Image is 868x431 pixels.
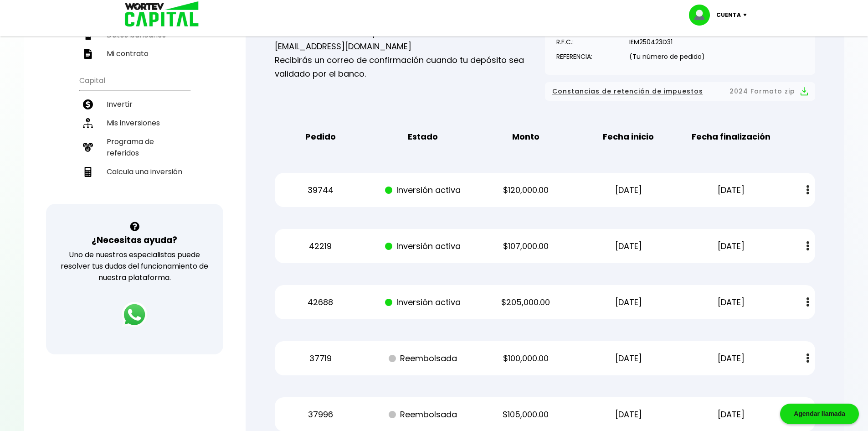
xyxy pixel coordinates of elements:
span: Constancias de retención de impuestos [552,86,703,97]
b: Fecha inicio [603,130,654,144]
p: R.F.C.: [556,35,621,49]
p: Inversión activa [380,239,467,253]
p: 37719 [277,352,364,365]
p: Inversión activa [380,296,467,309]
img: recomiendanos-icon.9b8e9327.svg [83,142,93,152]
p: $100,000.00 [483,352,569,365]
p: Uno de nuestros especialistas puede resolver tus dudas del funcionamiento de nuestra plataforma. [58,249,211,283]
p: $105,000.00 [483,408,569,421]
b: Monto [512,130,539,144]
p: [DATE] [688,296,775,309]
img: calculadora-icon.17d418c4.svg [83,167,93,177]
b: Estado [408,130,438,144]
p: REFERENCIA: [556,50,621,63]
p: [DATE] [688,408,775,421]
p: 37996 [277,408,364,421]
a: [EMAIL_ADDRESS][DOMAIN_NAME] [275,41,411,52]
a: Mis inversiones [79,114,190,132]
img: icon-down [741,14,753,16]
p: [DATE] [585,352,672,365]
img: inversiones-icon.6695dc30.svg [83,118,93,128]
div: Agendar llamada [780,404,859,424]
p: Inversión activa [380,183,467,197]
p: $205,000.00 [483,296,569,309]
p: [DATE] [585,408,672,421]
p: [DATE] [585,183,672,197]
b: Fecha finalización [692,130,770,144]
p: Reembolsada [380,352,467,365]
p: [DATE] [688,239,775,253]
img: contrato-icon.f2db500c.svg [83,49,93,59]
p: 42219 [277,239,364,253]
img: logos_whatsapp-icon.242b2217.svg [122,302,147,327]
p: Recuerda enviar tu comprobante de tu transferencia a Recibirás un correo de confirmación cuando t... [275,26,545,81]
p: [DATE] [688,183,775,197]
h3: ¿Necesitas ayuda? [92,234,177,247]
a: Mi contrato [79,44,190,63]
p: Reembolsada [380,408,467,421]
img: profile-image [689,5,716,26]
p: $120,000.00 [483,183,569,197]
img: invertir-icon.b3b967d7.svg [83,99,93,109]
p: $107,000.00 [483,239,569,253]
p: [DATE] [585,239,672,253]
button: Constancias de retención de impuestos2024 Formato zip [552,86,808,97]
p: 42688 [277,296,364,309]
a: Invertir [79,95,190,114]
ul: Capital [79,70,190,204]
p: Cuenta [716,8,741,22]
b: Pedido [305,130,336,144]
p: 39744 [277,183,364,197]
p: [DATE] [585,296,672,309]
a: Programa de referidos [79,132,190,162]
a: Calcula una inversión [79,162,190,181]
p: IEM250423D31 [629,35,705,49]
p: [DATE] [688,352,775,365]
p: (Tu número de pedido) [629,50,705,63]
